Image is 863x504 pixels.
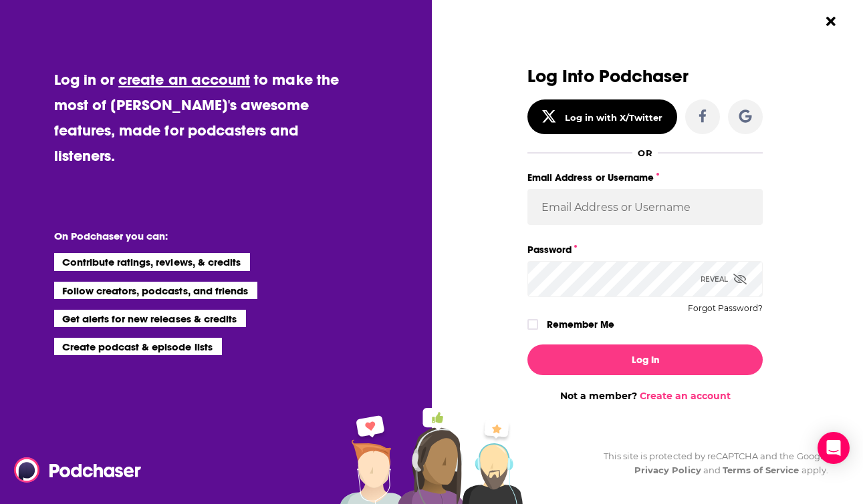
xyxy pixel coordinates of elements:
[54,253,251,270] li: Contribute ratings, reviews, & credits
[818,432,850,464] div: Open Intercom Messenger
[54,230,322,242] li: On Podchaser you can:
[118,70,250,89] a: create an account
[527,344,763,375] button: Log In
[638,148,652,158] div: OR
[527,99,677,134] button: Log in with X/Twitter
[723,465,799,475] a: Terms of Service
[547,316,614,333] label: Remember Me
[701,261,747,297] div: Reveal
[593,449,828,477] div: This site is protected by reCAPTCHA and the Google and apply.
[527,169,763,186] label: Email Address or Username
[527,189,763,225] input: Email Address or Username
[634,465,701,475] a: Privacy Policy
[14,457,132,483] a: Podchaser - Follow, Share and Rate Podcasts
[527,67,763,86] h3: Log Into Podchaser
[14,457,142,483] img: Podchaser - Follow, Share and Rate Podcasts
[54,338,222,355] li: Create podcast & episode lists
[688,304,763,313] button: Forgot Password?
[54,282,258,299] li: Follow creators, podcasts, and friends
[527,241,763,258] label: Password
[818,9,844,34] button: Close Button
[54,310,246,327] li: Get alerts for new releases & credits
[527,390,763,402] div: Not a member?
[565,112,663,123] div: Log in with X/Twitter
[640,390,731,402] a: Create an account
